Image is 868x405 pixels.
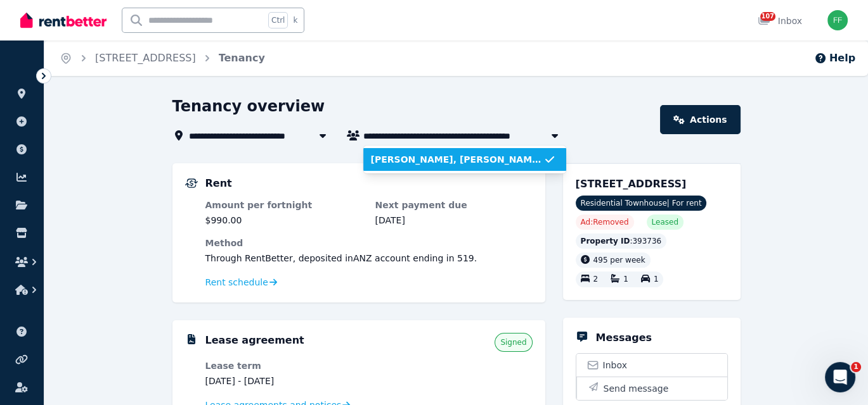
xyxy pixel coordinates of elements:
[660,105,740,134] a: Actions
[185,178,198,188] img: Rental Payments
[576,196,707,211] span: Residential Townhouse | For rent
[205,199,363,211] dt: Amount per fortnight
[20,11,107,30] img: RentBetter
[760,12,775,21] span: 107
[758,15,802,27] div: Inbox
[593,256,645,265] span: 495 per week
[205,276,268,289] span: Rent schedule
[371,153,543,166] span: [PERSON_NAME], [PERSON_NAME], and [PERSON_NAME]
[576,377,727,400] button: Send message
[375,214,533,227] dd: [DATE]
[268,12,288,28] span: Ctrl
[814,51,855,66] button: Help
[375,199,533,211] dt: Next payment due
[205,253,477,263] span: Through RentBetter , deposited in ANZ account ending in 519 .
[576,354,727,377] a: Inbox
[851,362,861,372] span: 1
[581,236,630,246] span: Property ID
[581,217,629,227] span: Ad: Removed
[205,237,533,249] dt: Method
[825,362,855,392] iframe: Intercom live chat
[95,52,196,64] a: [STREET_ADDRESS]
[623,275,628,284] span: 1
[500,337,526,347] span: Signed
[205,359,363,372] dt: Lease term
[576,178,687,190] span: [STREET_ADDRESS]
[652,217,678,227] span: Leased
[205,333,304,348] h5: Lease agreement
[172,96,325,116] h1: Tenancy overview
[596,330,652,346] h5: Messages
[604,382,669,395] span: Send message
[654,275,659,284] span: 1
[827,10,848,30] img: Frank frank@northwardrentals.com.au
[603,359,627,371] span: Inbox
[293,15,297,25] span: k
[205,276,278,289] a: Rent schedule
[205,176,232,191] h5: Rent
[44,40,280,76] nav: Breadcrumb
[219,52,265,64] a: Tenancy
[205,375,363,387] dd: [DATE] - [DATE]
[205,214,363,227] dd: $990.00
[576,234,667,249] div: : 393736
[593,275,599,284] span: 2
